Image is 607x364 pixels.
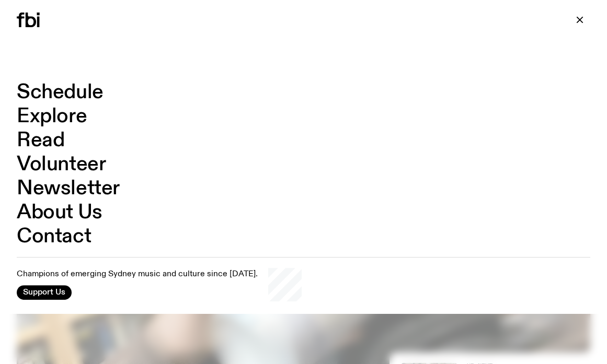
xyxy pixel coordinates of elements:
[17,203,102,222] a: About Us
[23,288,65,297] span: Support Us
[17,83,104,102] a: Schedule
[17,155,106,174] a: Volunteer
[17,131,64,150] a: Read
[17,285,72,300] button: Support Us
[17,227,91,246] a: Contact
[17,107,87,126] a: Explore
[17,270,258,280] p: Champions of emerging Sydney music and culture since [DATE].
[17,179,120,198] a: Newsletter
